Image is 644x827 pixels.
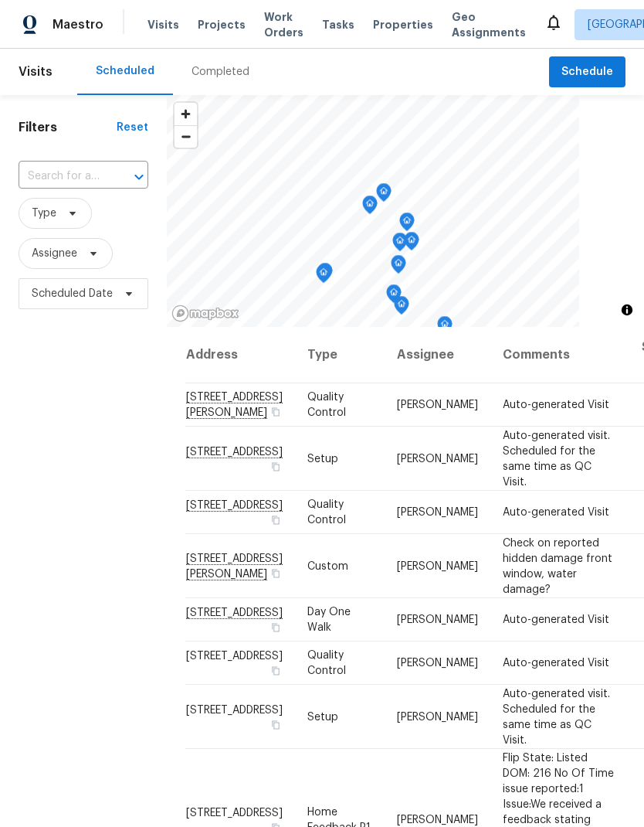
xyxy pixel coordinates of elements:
span: Projects [198,17,246,32]
span: Work Orders [264,9,303,40]
span: [PERSON_NAME] [397,614,478,625]
button: Copy Address [269,717,283,731]
span: [STREET_ADDRESS] [186,807,283,818]
span: Properties [373,17,433,32]
div: Map marker [316,264,331,288]
button: Toggle attribution [618,301,636,319]
button: Copy Address [269,664,283,678]
h1: Filters [19,120,117,135]
button: Open [128,166,150,188]
button: Copy Address [269,513,283,527]
a: Mapbox homepage [171,305,239,322]
th: Comments [490,327,629,383]
span: [STREET_ADDRESS] [186,704,283,715]
span: Visits [19,55,53,89]
button: Copy Address [269,566,283,580]
span: Auto-generated Visit [503,614,609,625]
span: [PERSON_NAME] [397,658,478,669]
div: Map marker [362,196,378,220]
input: Search for an address... [19,165,105,189]
span: Tasks [322,19,354,30]
span: Zoom out [175,126,197,148]
span: Toggle attribution [622,301,632,318]
button: Copy Address [269,459,283,473]
th: Type [295,327,385,383]
div: Reset [117,120,148,135]
button: Zoom in [175,103,197,125]
span: Auto-generated visit. Scheduled for the same time as QC Visit. [503,430,610,487]
span: Visits [147,17,179,32]
div: Map marker [437,316,452,340]
span: Quality Control [307,392,346,418]
button: Zoom out [175,125,197,148]
span: Auto-generated visit. Scheduled for the same time as QC Visit. [503,688,610,745]
canvas: Map [167,95,579,327]
div: Map marker [317,263,333,287]
span: Geo Assignments [452,9,526,40]
span: Scheduled Date [32,286,113,301]
span: Check on reported hidden damage front window, water damage? [503,537,612,594]
div: Completed [192,64,249,80]
span: Auto-generated Visit [503,507,609,518]
div: Map marker [386,284,402,308]
span: [STREET_ADDRESS] [186,651,283,662]
span: Setup [307,453,338,464]
button: Schedule [549,56,625,88]
span: Maestro [53,17,103,32]
div: Map marker [394,296,409,320]
span: [PERSON_NAME] [397,711,478,722]
span: [PERSON_NAME] [397,400,478,410]
span: [PERSON_NAME] [397,560,478,571]
div: Map marker [376,183,391,207]
div: Map marker [391,255,406,279]
span: Quality Control [307,650,346,676]
span: [PERSON_NAME] [397,814,478,825]
span: Custom [307,560,348,571]
div: Map marker [392,233,408,257]
span: Auto-generated Visit [503,400,609,410]
button: Copy Address [269,621,283,635]
div: Map marker [399,213,415,237]
button: Copy Address [269,405,283,419]
span: [PERSON_NAME] [397,453,478,464]
span: Setup [307,711,338,722]
span: Auto-generated Visit [503,658,609,669]
th: Assignee [385,327,490,383]
span: [PERSON_NAME] [397,507,478,518]
span: Day One Walk [307,607,351,633]
span: Type [32,206,56,221]
div: Scheduled [96,63,154,79]
div: Map marker [404,232,419,256]
th: Address [185,327,295,383]
span: Schedule [561,63,613,82]
span: Quality Control [307,499,346,526]
span: Assignee [32,246,77,261]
